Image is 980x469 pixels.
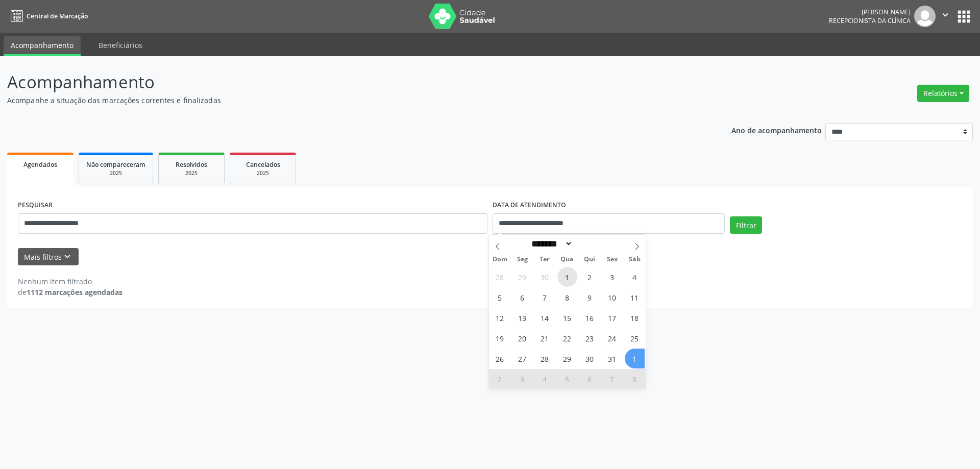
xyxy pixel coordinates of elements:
span: Setembro 30, 2025 [535,267,555,287]
span: Outubro 30, 2025 [580,349,600,368]
p: Acompanhe a situação das marcações correntes e finalizadas [7,95,683,106]
span: Novembro 3, 2025 [512,369,532,389]
span: Outubro 12, 2025 [490,308,510,328]
span: Seg [511,256,533,263]
span: Sáb [623,256,646,263]
span: Dom [489,256,511,263]
span: Outubro 14, 2025 [535,308,555,328]
div: 2025 [86,169,145,177]
img: img [914,6,936,27]
span: Outubro 17, 2025 [602,308,622,328]
span: Novembro 8, 2025 [625,369,645,389]
span: Novembro 7, 2025 [602,369,622,389]
span: Ter [533,256,556,263]
span: Outubro 10, 2025 [602,287,622,307]
span: Outubro 27, 2025 [512,349,532,368]
span: Recepcionista da clínica [829,16,911,25]
span: Cancelados [246,160,280,169]
span: Outubro 3, 2025 [602,267,622,287]
strong: 1112 marcações agendadas [27,287,122,297]
button: Mais filtroskeyboard_arrow_down [18,248,79,266]
span: Outubro 22, 2025 [557,328,577,348]
button: Relatórios [917,85,969,102]
span: Outubro 4, 2025 [625,267,645,287]
span: Outubro 29, 2025 [557,349,577,368]
span: Novembro 1, 2025 [625,349,645,368]
div: 2025 [166,169,217,177]
span: Outubro 15, 2025 [557,308,577,328]
a: Central de Marcação [7,8,88,24]
span: Outubro 11, 2025 [625,287,645,307]
span: Outubro 1, 2025 [557,267,577,287]
span: Novembro 6, 2025 [580,369,600,389]
span: Qui [578,256,601,263]
span: Novembro 5, 2025 [557,369,577,389]
span: Outubro 20, 2025 [512,328,532,348]
span: Central de Marcação [27,12,88,20]
span: Qua [556,256,578,263]
span: Outubro 8, 2025 [557,287,577,307]
button:  [936,6,955,27]
span: Outubro 31, 2025 [602,349,622,368]
span: Novembro 2, 2025 [490,369,510,389]
span: Outubro 13, 2025 [512,308,532,328]
span: Outubro 2, 2025 [580,267,600,287]
div: de [18,287,122,298]
span: Não compareceram [86,160,145,169]
label: DATA DE ATENDIMENTO [493,198,566,213]
span: Outubro 24, 2025 [602,328,622,348]
span: Outubro 6, 2025 [512,287,532,307]
span: Novembro 4, 2025 [535,369,555,389]
span: Outubro 16, 2025 [580,308,600,328]
a: Acompanhamento [4,36,81,56]
span: Outubro 9, 2025 [580,287,600,307]
select: Month [528,238,573,249]
button: Filtrar [730,216,762,234]
span: Setembro 29, 2025 [512,267,532,287]
p: Acompanhamento [7,69,683,95]
span: Outubro 7, 2025 [535,287,555,307]
a: Beneficiários [91,36,150,54]
span: Outubro 19, 2025 [490,328,510,348]
i: keyboard_arrow_down [62,251,73,262]
span: Resolvidos [176,160,207,169]
span: Outubro 28, 2025 [535,349,555,368]
span: Outubro 25, 2025 [625,328,645,348]
p: Ano de acompanhamento [731,124,822,136]
span: Agendados [23,160,57,169]
button: apps [955,8,973,26]
span: Outubro 18, 2025 [625,308,645,328]
div: [PERSON_NAME] [829,8,911,16]
div: Nenhum item filtrado [18,276,122,287]
span: Outubro 21, 2025 [535,328,555,348]
span: Outubro 23, 2025 [580,328,600,348]
input: Year [573,238,606,249]
span: Setembro 28, 2025 [490,267,510,287]
span: Outubro 5, 2025 [490,287,510,307]
i:  [940,9,951,20]
span: Outubro 26, 2025 [490,349,510,368]
span: Sex [601,256,623,263]
div: 2025 [237,169,288,177]
label: PESQUISAR [18,198,53,213]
